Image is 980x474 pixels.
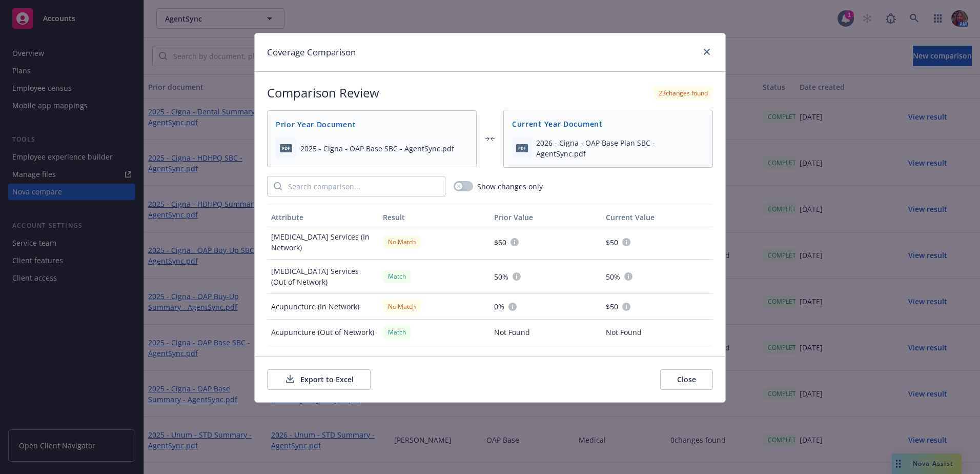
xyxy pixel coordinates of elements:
div: Acupuncture (In Network) [267,294,379,320]
div: Acupuncture (Out of Network) [267,320,379,345]
span: Show changes only [477,181,543,192]
span: 50% [494,271,508,282]
span: $60 [494,237,506,248]
div: No Match [383,235,421,248]
div: [MEDICAL_DATA] Services (Out of Network) [267,260,379,294]
span: 2025 - Cigna - OAP Base SBC - AgentSync.pdf [300,143,454,154]
div: Match [383,270,411,283]
span: Current Year Document [512,118,704,129]
div: Result [383,212,486,223]
a: close [701,46,713,58]
svg: Search [274,182,282,190]
span: Not Found [606,327,642,338]
span: 2026 - Cigna - OAP Base Plan SBC - AgentSync.pdf [536,137,704,159]
span: Not Found [494,327,530,338]
div: Prior Value [494,212,598,223]
div: Match [383,326,411,339]
button: Export to Excel [267,369,371,390]
span: 50% [606,271,620,282]
span: $50 [606,301,618,312]
span: 0% [494,301,504,312]
button: Current Value [602,205,713,229]
span: $50 [606,237,618,248]
div: No Match [383,300,421,313]
button: Close [660,369,713,390]
div: 23 changes found [654,87,713,100]
div: Current Value [606,212,709,223]
button: Prior Value [490,205,602,229]
button: Result [379,205,491,229]
div: Attribute [271,212,375,223]
h2: Comparison Review [267,84,379,102]
div: [MEDICAL_DATA] Services (In Network) [267,225,379,260]
span: Prior Year Document [276,119,468,130]
button: Attribute [267,205,379,229]
h1: Coverage Comparison [267,46,356,59]
input: Search comparison... [282,176,445,196]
